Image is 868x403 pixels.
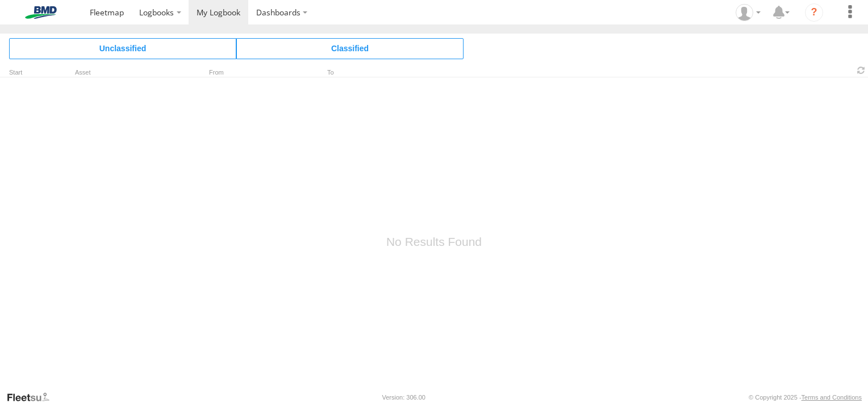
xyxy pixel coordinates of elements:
div: From [193,70,307,76]
div: © Copyright 2025 - [749,394,862,401]
div: Stuart Hodgman [732,4,765,21]
img: bmd-logo.svg [11,6,70,19]
i: ? [805,3,823,22]
span: Refresh [854,65,868,76]
div: Version: 306.00 [382,394,425,401]
div: To [311,70,425,76]
a: Visit our Website [6,392,59,403]
div: Click to Sort [9,70,43,76]
span: Click to view Unclassified Trips [9,38,236,59]
div: Asset [75,70,189,76]
a: Terms and Conditions [802,394,862,401]
span: Click to view Classified Trips [236,38,464,59]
